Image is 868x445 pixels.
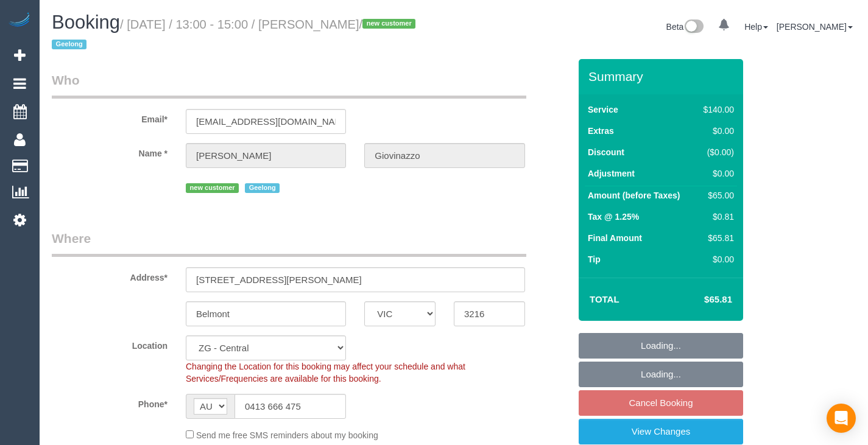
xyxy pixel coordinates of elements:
a: [PERSON_NAME] [777,22,853,32]
div: $140.00 [699,103,734,116]
legend: Who [52,71,526,99]
label: Address* [43,267,177,284]
input: Phone* [235,394,346,419]
label: Name * [43,143,177,159]
div: Open Intercom Messenger [827,404,856,433]
strong: Total [590,294,619,304]
h4: $65.81 [668,295,732,305]
input: First Name* [186,143,346,168]
span: Geelong [52,40,86,49]
span: Booking [52,12,120,33]
label: Amount (before Taxes) [588,189,680,201]
img: New interface [683,19,704,35]
input: Email* [186,109,346,134]
label: Phone* [43,394,177,410]
span: Send me free SMS reminders about my booking [196,430,378,440]
h3: Summary [588,69,737,83]
label: Discount [588,146,624,158]
div: ($0.00) [699,146,734,158]
img: Automaid Logo [7,12,32,29]
div: $0.00 [699,125,734,137]
div: $65.81 [699,232,734,244]
input: Post Code* [454,301,525,326]
legend: Where [52,230,526,257]
label: Email* [43,109,177,125]
div: $0.00 [699,167,734,180]
label: Tip [588,253,601,265]
label: Adjustment [588,167,635,180]
input: Last Name* [364,143,524,168]
a: Beta [666,22,704,32]
div: $65.00 [699,189,734,201]
span: Changing the Location for this booking may affect your schedule and what Services/Frequencies are... [186,362,465,384]
label: Tax @ 1.25% [588,211,639,223]
span: new customer [362,19,415,29]
a: Help [744,22,768,32]
label: Final Amount [588,232,642,244]
label: Location [43,335,177,352]
label: Service [588,103,618,116]
small: / [DATE] / 13:00 - 15:00 / [PERSON_NAME] [52,18,419,52]
div: $0.81 [699,211,734,223]
div: $0.00 [699,253,734,265]
label: Extras [588,125,614,137]
input: Suburb* [186,301,346,326]
a: View Changes [579,419,743,444]
span: new customer [186,183,239,193]
span: Geelong [245,183,280,193]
